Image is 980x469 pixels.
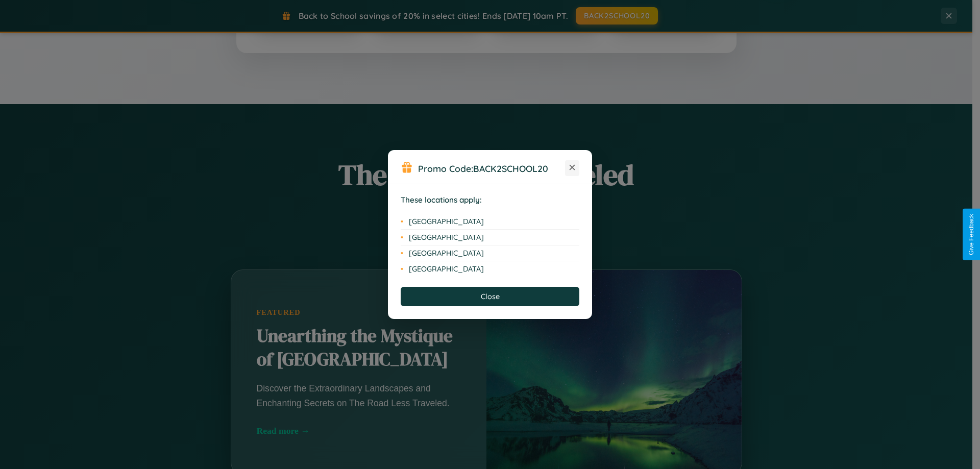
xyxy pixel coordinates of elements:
button: Close [401,287,579,306]
li: [GEOGRAPHIC_DATA] [401,214,579,230]
li: [GEOGRAPHIC_DATA] [401,245,579,261]
b: BACK2SCHOOL20 [473,163,548,174]
h3: Promo Code: [418,163,565,174]
li: [GEOGRAPHIC_DATA] [401,261,579,277]
li: [GEOGRAPHIC_DATA] [401,230,579,245]
strong: These locations apply: [401,195,482,205]
div: Give Feedback [968,214,975,255]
